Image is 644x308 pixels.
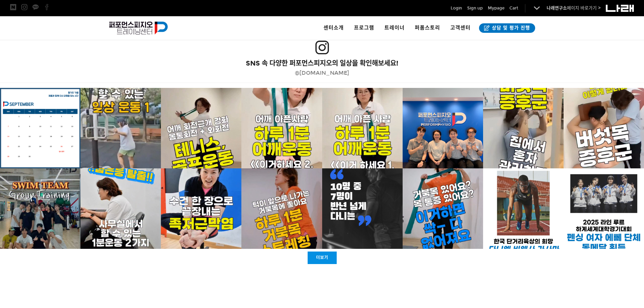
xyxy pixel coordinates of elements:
[379,16,410,40] a: 트레이너
[349,16,379,40] a: 프로그램
[384,25,405,31] span: 트레이너
[308,252,337,264] a: 더보기
[318,16,349,40] a: 센터소개
[488,5,504,11] a: Mypage
[295,70,349,76] span: @[DOMAIN_NAME]
[467,5,483,11] a: Sign up
[490,25,530,31] span: 상담 및 평가 진행
[547,5,567,11] strong: 나래연구소
[547,5,601,11] a: 나래연구소페이지 바로가기 >
[445,16,476,40] a: 고객센터
[246,59,398,67] span: SNS 속 다양한 퍼포먼스피지오의 일상을 확인해보세요!
[295,71,349,76] a: @[DOMAIN_NAME]
[450,25,471,31] span: 고객센터
[479,23,535,33] a: 상담 및 평가 진행
[410,16,445,40] a: 퍼폼스토리
[451,5,462,11] a: Login
[324,25,344,31] span: 센터소개
[354,25,374,31] span: 프로그램
[509,5,518,11] a: Cart
[415,25,440,31] span: 퍼폼스토리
